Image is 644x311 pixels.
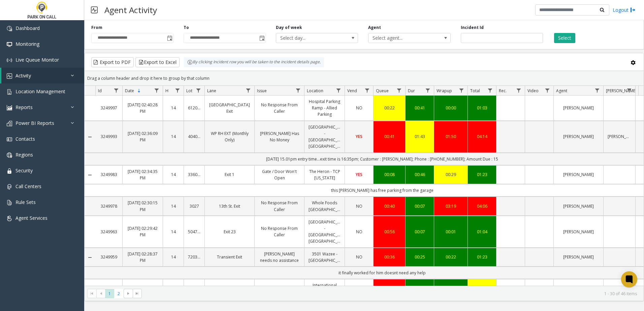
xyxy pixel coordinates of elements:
[152,86,161,95] a: Date Filter Menu
[368,25,381,31] label: Agent
[259,251,300,264] a: [PERSON_NAME] needs no assistance
[99,133,118,140] a: 3249993
[378,105,401,111] a: 00:22
[127,168,159,181] a: [DATE] 02:34:35 PM
[7,105,12,110] img: 'icon'
[257,88,267,94] span: Issue
[187,60,193,65] img: infoIcon.svg
[259,225,300,238] a: No Response From Caller
[7,216,12,221] img: 'icon'
[166,33,173,43] span: Toggle popup
[376,88,389,94] span: Queue
[307,88,323,94] span: Location
[613,6,636,13] a: Logout
[410,203,430,209] a: 00:07
[7,26,12,31] img: 'icon'
[593,86,602,95] a: Agent Filter Menu
[276,25,302,31] label: Day of week
[15,104,33,110] span: Reports
[125,88,134,94] span: Date
[349,203,369,209] a: NO
[188,229,200,235] a: 504703
[472,254,492,260] a: 01:23
[188,171,200,178] a: 336020
[558,254,599,260] a: [PERSON_NAME]
[410,229,430,235] a: 00:07
[410,171,430,178] a: 00:46
[309,251,341,264] a: 3501 Wazee - [GEOGRAPHIC_DATA]
[188,203,200,209] a: 3027
[127,102,159,114] a: [DATE] 02:40:28 PM
[7,152,12,158] img: 'icon'
[194,86,203,95] a: Lot Filter Menu
[438,171,463,178] a: 00:29
[423,86,432,95] a: Dur Filter Menu
[188,254,200,260] a: 720350
[378,203,401,209] a: 00:40
[167,171,180,178] a: 14
[309,200,341,212] a: Whole Foods [GEOGRAPHIC_DATA]
[184,57,324,67] div: By clicking Incident row you will be taken to the incident details page.
[349,133,369,140] a: YES
[99,254,118,260] a: 3249959
[309,124,341,150] a: [GEOGRAPHIC_DATA] - [GEOGRAPHIC_DATA] [GEOGRAPHIC_DATA]
[438,203,463,209] div: 03:19
[188,105,200,111] a: 612002
[334,86,343,95] a: Location Filter Menu
[99,171,118,178] a: 3249983
[7,168,12,174] img: 'icon'
[259,130,300,143] a: [PERSON_NAME] Has No Money
[114,289,123,298] span: Page 2
[259,200,300,212] a: No Response From Caller
[294,86,303,95] a: Issue Filter Menu
[15,57,59,63] span: Live Queue Monitor
[625,86,634,95] a: Parker Filter Menu
[470,88,480,94] span: Total
[472,171,492,178] div: 01:23
[378,171,401,178] a: 00:08
[209,130,250,143] a: WP RH EXT (Monthly Only)
[438,105,463,111] a: 00:00
[472,105,492,111] div: 01:03
[124,289,133,298] span: Go to the next page
[209,171,250,178] a: Exit 1
[630,6,636,13] img: logout
[1,68,84,83] a: Activity
[349,105,369,111] a: NO
[378,254,401,260] div: 00:36
[514,86,523,95] a: Rec. Filter Menu
[309,219,341,245] a: [GEOGRAPHIC_DATA] - [GEOGRAPHIC_DATA] [GEOGRAPHIC_DATA]
[438,133,463,140] a: 01:50
[437,88,452,94] span: Wrapup
[7,42,12,47] img: 'icon'
[188,133,200,140] a: 404004
[309,98,341,118] a: Hospital Parking Ramp - Allied Parking
[167,229,180,235] a: 14
[356,203,362,209] span: NO
[7,58,12,63] img: 'icon'
[356,134,362,139] span: YES
[378,229,401,235] a: 00:56
[85,172,95,178] a: Collapse Details
[85,72,644,84] div: Drag a column header and drop it here to group by that column
[112,86,121,95] a: Id Filter Menu
[7,137,12,142] img: 'icon'
[258,33,265,43] span: Toggle popup
[558,171,599,178] a: [PERSON_NAME]
[15,183,41,189] span: Call Centers
[91,25,102,31] label: From
[276,33,342,43] span: Select day...
[15,25,40,31] span: Dashboard
[410,254,430,260] a: 00:25
[356,229,362,235] span: NO
[244,86,253,95] a: Lane Filter Menu
[461,25,484,31] label: Incident Id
